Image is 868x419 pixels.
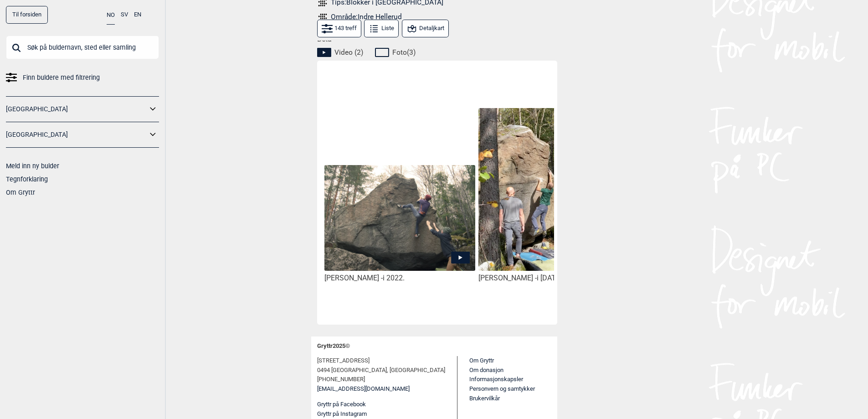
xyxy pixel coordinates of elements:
[6,176,48,183] a: Tegnforklaring
[402,20,449,37] button: Detaljkart
[317,336,551,356] div: Gryttr 2025 ©
[469,395,500,402] a: Brukervilkår
[383,274,405,282] span: i 2022.
[392,48,416,57] span: Foto ( 3 )
[317,400,366,409] button: Gryttr på Facebook
[317,35,557,325] div: Beta
[317,409,367,419] button: Gryttr på Instagram
[469,367,503,373] a: Om donasjon
[6,162,59,170] a: Meld inn ny bulder
[317,366,445,375] span: 0494 [GEOGRAPHIC_DATA], [GEOGRAPHIC_DATA]
[6,189,35,196] a: Om Gryttr
[334,48,363,57] span: Video ( 2 )
[469,376,523,383] a: Informasjonskapsler
[6,128,147,141] a: [GEOGRAPHIC_DATA]
[6,71,159,84] a: Finn buldere med filtrering
[317,356,370,366] span: [STREET_ADDRESS]
[6,36,159,59] input: Søk på buldernavn, sted eller samling
[469,357,494,364] a: Om Gryttr
[121,6,128,24] button: SV
[478,108,629,271] img: Jacob pa Men Eggen
[324,165,475,271] img: Dennis pa Men eggen
[331,12,402,21] div: Område: Indre Hellerud
[469,385,535,392] a: Personvern og samtykker
[478,274,629,283] div: [PERSON_NAME] -
[23,71,100,84] span: Finn buldere med filtrering
[317,384,410,394] a: [EMAIL_ADDRESS][DOMAIN_NAME]
[324,274,475,283] div: [PERSON_NAME] -
[317,375,365,384] span: [PHONE_NUMBER]
[6,6,48,24] a: Til forsiden
[107,6,115,25] button: NO
[537,274,564,282] span: i [DATE].
[317,12,551,23] a: Område:Indre Hellerud
[364,20,399,37] button: Liste
[134,6,141,24] button: EN
[317,20,361,37] button: 143 treff
[6,103,147,116] a: [GEOGRAPHIC_DATA]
